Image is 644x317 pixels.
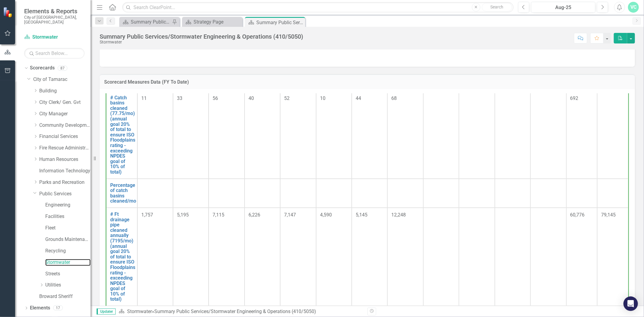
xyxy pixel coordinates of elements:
span: 52 [284,95,290,101]
h3: Scorecard Measures Data (FY To Date) [104,79,630,85]
a: Facilities [45,213,91,220]
span: 79,145 [601,212,616,218]
a: City of Tamarac [33,76,91,83]
a: Summary Public Works Administration (5001) [121,18,171,26]
span: Updater [97,309,116,315]
span: 5,145 [356,212,367,218]
a: Human Resources [39,156,91,163]
a: Stormwater [127,309,152,314]
td: Double-Click to Edit Right Click for Context Menu [106,208,137,306]
div: Summary Public Services/Stormwater Engineering & Operations (410/5050) [100,33,303,40]
div: Aug-25 [533,4,593,11]
a: # Catch basins cleaned (77.75/mo) (annual goal 20% of total to ensure ISO Floodplains rating - ex... [110,95,135,175]
a: Public Services [39,191,91,197]
span: 40 [248,95,254,101]
a: Building [39,88,91,94]
a: Grounds Maintenance [45,236,91,243]
a: Parks and Recreation [39,179,91,186]
a: City Manager [39,110,91,117]
span: 44 [356,95,361,101]
a: # Ft drainage pipe cleaned annually (7195/mo) (annual goal 20% of total to ensure ISO Floodplains... [110,212,135,302]
span: 11 [141,95,147,101]
div: Summary Public Services/Stormwater Engineering & Operations (410/5050) [256,19,304,26]
span: 7,115 [213,212,224,218]
a: Stormwater [45,259,91,266]
a: Scorecards [30,65,55,72]
button: Search [482,3,512,11]
a: Percentage of catch basins cleaned/mo [110,183,136,204]
div: Summary Public Works Administration (5001) [131,18,171,26]
a: Utilities [45,282,91,289]
a: Stormwater [24,34,85,41]
div: Stormwater [100,40,303,44]
span: 12,248 [391,212,406,218]
a: Fleet [45,225,91,232]
span: 692 [570,95,578,101]
div: 87 [58,66,67,71]
span: 7,147 [284,212,296,218]
div: Strategy Page [194,18,241,26]
a: Strategy Page [184,18,241,26]
span: 5,195 [177,212,189,218]
a: Fire Rescue Administration [39,145,91,152]
a: City Clerk/ Gen. Gvt [39,99,91,106]
span: Elements & Reports [24,8,85,15]
td: Double-Click to Edit Right Click for Context Menu [106,91,137,179]
a: Engineering [45,202,91,209]
span: 10 [320,95,325,101]
td: Double-Click to Edit Right Click for Context Menu [106,179,137,208]
span: 33 [177,95,182,101]
a: Broward Sheriff [39,293,91,300]
button: VC [628,2,639,13]
a: Elements [30,305,50,312]
span: 60,776 [570,212,585,218]
span: 56 [213,95,218,101]
input: Search ClearPoint... [122,2,514,13]
a: Recycling [45,248,91,255]
button: Aug-25 [531,2,595,13]
div: » [119,308,363,315]
input: Search Below... [24,48,85,59]
div: Summary Public Services/Stormwater Engineering & Operations (410/5050) [154,309,316,314]
small: City of [GEOGRAPHIC_DATA], [GEOGRAPHIC_DATA] [24,15,85,25]
span: 1,757 [141,212,153,218]
span: 68 [391,95,397,101]
div: Open Intercom Messenger [623,296,638,311]
a: Community Development [39,122,91,129]
a: Information Technology [39,168,91,175]
span: Search [490,5,503,9]
span: 6,226 [248,212,260,218]
a: Financial Services [39,133,91,140]
div: 17 [53,306,63,311]
img: ClearPoint Strategy [3,7,14,17]
a: Streets [45,271,91,277]
span: 4,590 [320,212,332,218]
